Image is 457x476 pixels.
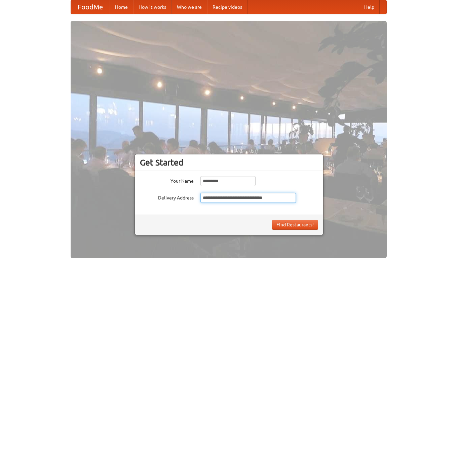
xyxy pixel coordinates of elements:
label: Delivery Address [140,193,194,201]
button: Find Restaurants! [272,220,318,230]
a: Home [110,0,133,14]
a: Help [359,0,380,14]
a: FoodMe [71,0,110,14]
a: Who we are [172,0,207,14]
label: Your Name [140,176,194,184]
a: How it works [133,0,172,14]
h3: Get Started [140,157,318,168]
a: Recipe videos [207,0,247,14]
